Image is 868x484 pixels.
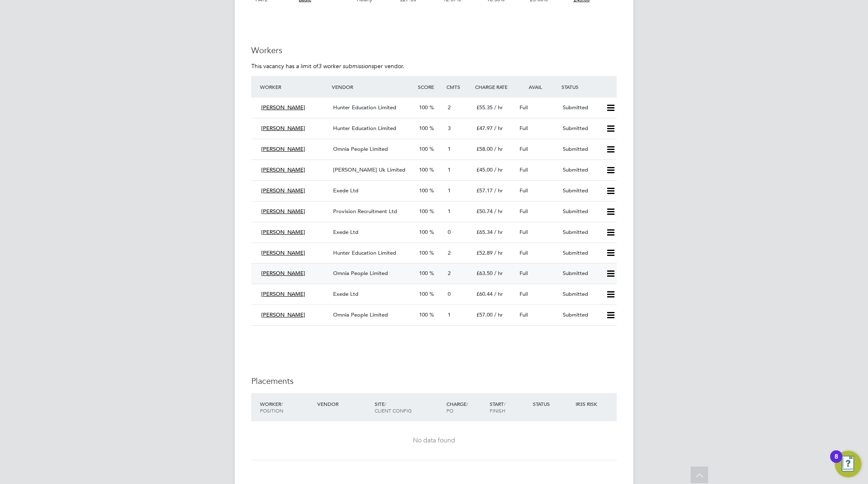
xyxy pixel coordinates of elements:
[444,396,488,418] div: Charge
[373,396,444,418] div: Site
[448,187,451,194] span: 1
[476,290,493,297] span: £60.44
[261,290,305,297] span: [PERSON_NAME]
[419,125,428,132] span: 100
[559,142,603,156] div: Submitted
[333,311,388,318] span: Omnia People Limited
[520,311,528,318] span: Full
[494,104,503,111] span: / hr
[520,166,528,173] span: Full
[520,249,528,256] span: Full
[446,400,468,414] span: / PO
[559,267,603,280] div: Submitted
[520,187,528,194] span: Full
[419,145,428,152] span: 100
[419,311,428,318] span: 100
[448,228,451,236] span: 0
[261,249,305,256] span: [PERSON_NAME]
[559,287,603,301] div: Submitted
[520,125,528,132] span: Full
[375,400,412,414] span: / Client Config
[476,187,493,194] span: £57.17
[448,104,451,111] span: 2
[494,145,503,152] span: / hr
[315,396,373,411] div: Vendor
[520,145,528,152] span: Full
[448,208,451,215] span: 1
[333,290,358,297] span: Exede Ltd
[448,290,451,297] span: 0
[419,208,428,215] span: 100
[835,451,861,477] button: Open Resource Center, 8 new notifications
[318,62,374,70] em: 3 worker submissions
[574,396,602,411] div: IR35 Risk
[416,79,444,94] div: Score
[476,228,493,236] span: £65.34
[488,396,531,418] div: Start
[260,400,283,414] span: / Position
[476,249,493,256] span: £52.89
[559,246,603,260] div: Submitted
[520,208,528,215] span: Full
[333,187,358,194] span: Exede Ltd
[520,270,528,277] span: Full
[834,457,838,467] div: 8
[448,249,451,256] span: 2
[251,376,617,386] h3: Placements
[419,166,428,173] span: 100
[261,228,305,236] span: [PERSON_NAME]
[333,125,396,132] span: Hunter Education Limited
[520,228,528,236] span: Full
[559,205,603,219] div: Submitted
[494,270,503,277] span: / hr
[333,145,388,152] span: Omnia People Limited
[559,184,603,198] div: Submitted
[448,125,451,132] span: 3
[559,226,603,239] div: Submitted
[476,166,493,173] span: £45.00
[444,79,473,94] div: Cmts
[261,187,305,194] span: [PERSON_NAME]
[494,125,503,132] span: / hr
[476,270,493,277] span: £63.50
[419,104,428,111] span: 100
[419,249,428,256] span: 100
[261,145,305,152] span: [PERSON_NAME]
[251,45,617,56] h3: Workers
[258,396,315,418] div: Worker
[261,166,305,173] span: [PERSON_NAME]
[559,79,617,94] div: Status
[261,104,305,111] span: [PERSON_NAME]
[476,125,493,132] span: £47.97
[448,166,451,173] span: 1
[520,290,528,297] span: Full
[333,166,405,173] span: [PERSON_NAME] Uk Limited
[494,166,503,173] span: / hr
[261,270,305,277] span: [PERSON_NAME]
[494,311,503,318] span: / hr
[448,311,451,318] span: 1
[559,163,603,177] div: Submitted
[258,79,330,94] div: Worker
[476,208,493,215] span: £50.74
[494,290,503,297] span: / hr
[476,311,493,318] span: £57.00
[333,228,358,236] span: Exede Ltd
[494,187,503,194] span: / hr
[261,311,305,318] span: [PERSON_NAME]
[419,290,428,297] span: 100
[419,187,428,194] span: 100
[333,208,397,215] span: Provision Recruitment Ltd
[516,79,559,94] div: Avail
[333,104,396,111] span: Hunter Education Limited
[559,101,603,115] div: Submitted
[494,249,503,256] span: / hr
[333,249,396,256] span: Hunter Education Limited
[559,122,603,135] div: Submitted
[473,79,516,94] div: Charge Rate
[490,400,505,414] span: / Finish
[476,145,493,152] span: £58.00
[520,104,528,111] span: Full
[419,228,428,236] span: 100
[261,125,305,132] span: [PERSON_NAME]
